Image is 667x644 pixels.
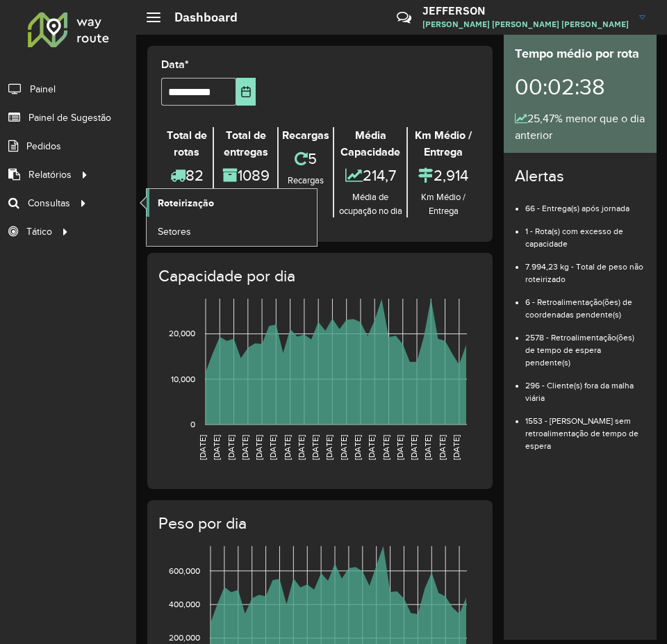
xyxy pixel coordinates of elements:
text: [DATE] [240,435,249,460]
li: 7.994,23 kg - Total de peso não roteirizado [525,250,645,286]
h3: JEFFERSON [422,4,629,17]
h2: Dashboard [160,10,238,25]
text: [DATE] [268,435,277,460]
text: 400,000 [169,600,200,609]
div: Tempo médio por rota [515,44,645,63]
a: Setores [147,217,317,245]
div: Média Capacidade [338,127,403,160]
text: [DATE] [311,435,320,460]
div: Recargas [282,127,329,144]
a: Contato Rápido [389,3,419,33]
div: Km Médio / Entrega [411,190,475,217]
text: 20,000 [169,329,195,338]
div: 5 [282,144,329,174]
h4: Alertas [515,167,645,186]
h4: Peso por dia [158,514,479,534]
text: [DATE] [227,435,236,460]
div: Km Médio / Entrega [411,127,475,160]
text: [DATE] [254,435,263,460]
text: [DATE] [324,435,333,460]
div: Total de rotas [165,127,209,160]
h4: Capacidade por dia [158,267,479,286]
span: Painel [30,82,56,97]
text: [DATE] [423,435,432,460]
text: [DATE] [395,435,404,460]
text: [DATE] [452,435,461,460]
div: Recargas no dia [282,174,329,201]
li: 66 - Entrega(s) após jornada [525,192,645,215]
li: 2578 - Retroalimentação(ões) de tempo de espera pendente(s) [525,321,645,369]
text: 200,000 [169,633,200,642]
div: Média de ocupação no dia [338,190,403,217]
text: 10,000 [171,374,195,383]
li: 296 - Cliente(s) fora da malha viária [525,369,645,404]
text: [DATE] [212,435,221,460]
span: [PERSON_NAME] [PERSON_NAME] [PERSON_NAME] [422,18,629,31]
text: [DATE] [353,435,362,460]
span: Setores [158,224,191,239]
div: 1089 [217,160,274,190]
div: 25,47% menor que o dia anterior [515,110,645,144]
a: Roteirização [147,189,317,217]
label: Data [161,56,189,73]
button: Choose Date [236,78,256,106]
li: 1553 - [PERSON_NAME] sem retroalimentação de tempo de espera [525,404,645,452]
text: [DATE] [367,435,376,460]
text: 0 [190,420,195,429]
li: 1 - Rota(s) com excesso de capacidade [525,215,645,250]
div: Total de entregas [217,127,274,160]
text: 600,000 [169,566,200,575]
text: [DATE] [438,435,447,460]
text: [DATE] [339,435,348,460]
text: [DATE] [283,435,292,460]
span: Relatórios [28,167,72,182]
li: 6 - Retroalimentação(ões) de coordenadas pendente(s) [525,286,645,321]
div: 00:02:38 [515,63,645,110]
span: Painel de Sugestão [28,110,111,125]
text: [DATE] [409,435,418,460]
div: 214,7 [338,160,403,190]
span: Tático [26,224,52,239]
text: [DATE] [198,435,207,460]
div: 2,914 [411,160,475,190]
span: Consultas [28,196,70,210]
div: 82 [165,160,209,190]
span: Pedidos [26,139,61,154]
span: Roteirização [158,196,214,210]
text: [DATE] [381,435,390,460]
text: [DATE] [297,435,306,460]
